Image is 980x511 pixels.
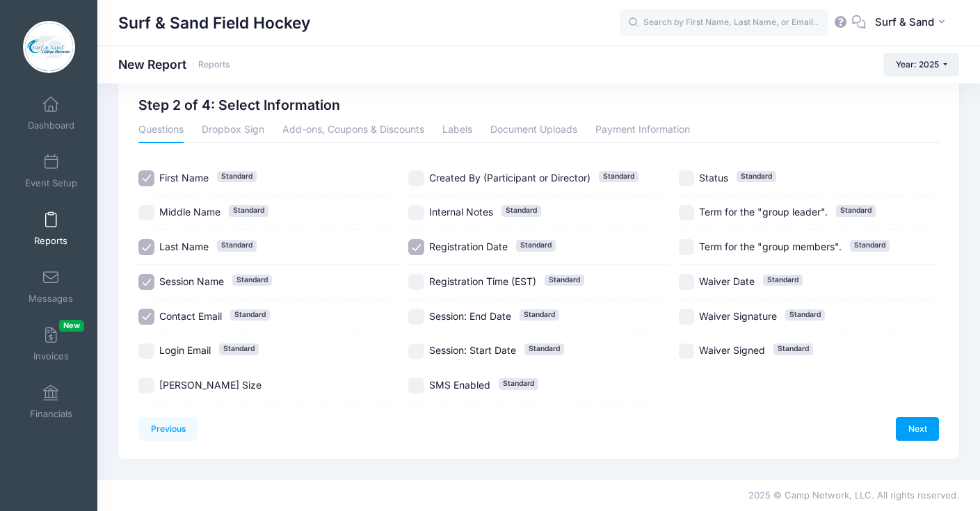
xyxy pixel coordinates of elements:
[595,118,690,143] a: Payment Information
[679,343,695,359] input: Waiver SignedStandard
[230,309,270,321] span: Standard
[524,343,564,355] span: Standard
[18,89,84,138] a: Dashboard
[18,262,84,311] a: Messages
[159,344,211,356] span: Login Email
[138,170,154,186] input: First NameStandard
[232,275,272,286] span: Standard
[282,118,424,143] a: Add-ons, Coupons & Discounts
[138,378,154,394] input: [PERSON_NAME] Size
[679,239,695,255] input: Term for the "group members".Standard
[202,118,264,143] a: Dropbox Sign
[408,378,424,394] input: SMS EnabledStandard
[138,309,154,325] input: Contact EmailStandard
[679,309,695,325] input: Waiver SignatureStandard
[118,7,310,39] h1: Surf & Sand Field Hockey
[59,320,84,332] span: New
[875,15,934,30] span: Surf & Sand
[501,205,541,216] span: Standard
[159,172,209,184] span: First Name
[159,310,222,322] span: Contact Email
[620,9,828,37] input: Search by First Name, Last Name, or Email...
[866,7,959,39] button: Surf & Sand
[520,309,559,321] span: Standard
[408,309,424,325] input: Session: End DateStandard
[408,170,424,186] input: Created By (Participant or Director)Standard
[599,171,638,182] span: Standard
[33,350,69,362] span: Invoices
[34,235,67,247] span: Reports
[138,205,154,221] input: Middle NameStandard
[836,205,876,216] span: Standard
[159,206,220,218] span: Middle Name
[699,310,777,322] span: Waiver Signature
[429,344,516,356] span: Session: Start Date
[429,379,490,391] span: SMS Enabled
[159,275,224,287] span: Session Name
[763,275,803,286] span: Standard
[883,53,959,76] button: Year: 2025
[699,275,755,287] span: Waiver Date
[490,118,577,143] a: Document Uploads
[138,274,154,290] input: Session NameStandard
[229,205,268,216] span: Standard
[545,275,584,286] span: Standard
[516,240,556,251] span: Standard
[679,274,695,290] input: Waiver DateStandard
[679,170,695,186] input: StatusStandard
[25,177,77,189] span: Event Setup
[138,417,198,441] a: Previous
[23,21,75,73] img: Surf & Sand Field Hockey
[138,239,154,255] input: Last NameStandard
[442,118,472,143] a: Labels
[429,310,511,322] span: Session: End Date
[30,408,72,420] span: Financials
[138,118,184,143] a: Questions
[679,205,695,221] input: Term for the "group leader".Standard
[18,204,84,253] a: Reports
[850,240,890,251] span: Standard
[219,343,259,355] span: Standard
[773,343,813,355] span: Standard
[699,206,828,218] span: Term for the "group leader".
[429,275,536,287] span: Registration Time (EST)
[499,378,538,389] span: Standard
[429,241,508,252] span: Registration Date
[896,417,939,441] a: Next
[138,343,154,359] input: Login EmailStandard
[408,274,424,290] input: Registration Time (EST)Standard
[118,57,230,72] h1: New Report
[785,309,825,321] span: Standard
[699,172,728,184] span: Status
[217,240,257,251] span: Standard
[429,172,591,184] span: Created By (Participant or Director)
[18,378,84,426] a: Financials
[699,241,842,252] span: Term for the "group members".
[699,344,765,356] span: Waiver Signed
[748,489,959,501] span: 2025 © Camp Network, LLC. All rights reserved.
[408,205,424,221] input: Internal NotesStandard
[159,241,209,252] span: Last Name
[737,171,776,182] span: Standard
[18,147,84,195] a: Event Setup
[138,97,340,113] h2: Step 2 of 4: Select Information
[29,293,73,305] span: Messages
[159,379,262,391] span: [PERSON_NAME] Size
[18,320,84,368] a: InvoicesNew
[408,239,424,255] input: Registration DateStandard
[429,206,493,218] span: Internal Notes
[198,60,230,70] a: Reports
[217,171,257,182] span: Standard
[408,343,424,359] input: Session: Start DateStandard
[896,59,939,70] span: Year: 2025
[28,120,74,131] span: Dashboard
